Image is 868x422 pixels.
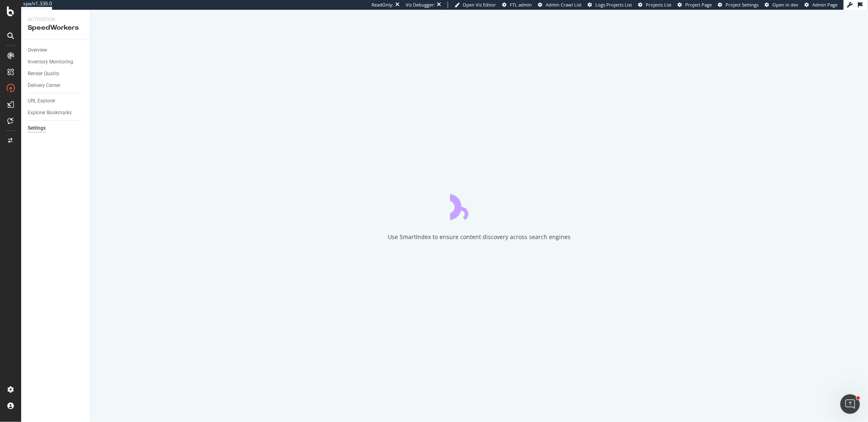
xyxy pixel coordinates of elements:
[595,2,632,8] span: Logs Projects List
[28,23,83,33] div: SpeedWorkers
[28,16,83,23] div: Activation
[502,2,532,8] a: FTL admin
[450,191,509,220] div: animation
[685,2,712,8] span: Project Page
[546,2,582,8] span: Admin Crawl List
[638,2,671,8] a: Projects List
[840,394,860,414] iframe: Intercom live chat
[28,97,55,105] div: URL Explorer
[772,2,798,8] span: Open in dev
[28,109,84,117] a: Explorer Bookmarks
[28,58,73,66] div: Inventory Monitoring
[646,2,671,8] span: Projects List
[678,2,712,8] a: Project Page
[388,233,571,241] div: Use SmartIndex to ensure content discovery across search engines
[812,2,837,8] span: Admin Page
[588,2,632,8] a: Logs Projects List
[28,58,84,66] a: Inventory Monitoring
[510,2,532,8] span: FTL admin
[28,81,84,90] a: Delivery Center
[28,46,84,54] a: Overview
[28,97,84,105] a: URL Explorer
[538,2,582,8] a: Admin Crawl List
[372,2,394,8] div: ReadOnly:
[28,70,59,78] div: Render Quality
[726,2,759,8] span: Project Settings
[28,124,84,133] a: Settings
[805,2,837,8] a: Admin Page
[765,2,798,8] a: Open in dev
[455,2,496,8] a: Open Viz Editor
[718,2,759,8] a: Project Settings
[28,109,72,117] div: Explorer Bookmarks
[28,81,60,90] div: Delivery Center
[28,46,47,54] div: Overview
[28,124,46,133] div: Settings
[406,2,435,8] div: Viz Debugger:
[463,2,496,8] span: Open Viz Editor
[28,70,84,78] a: Render Quality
